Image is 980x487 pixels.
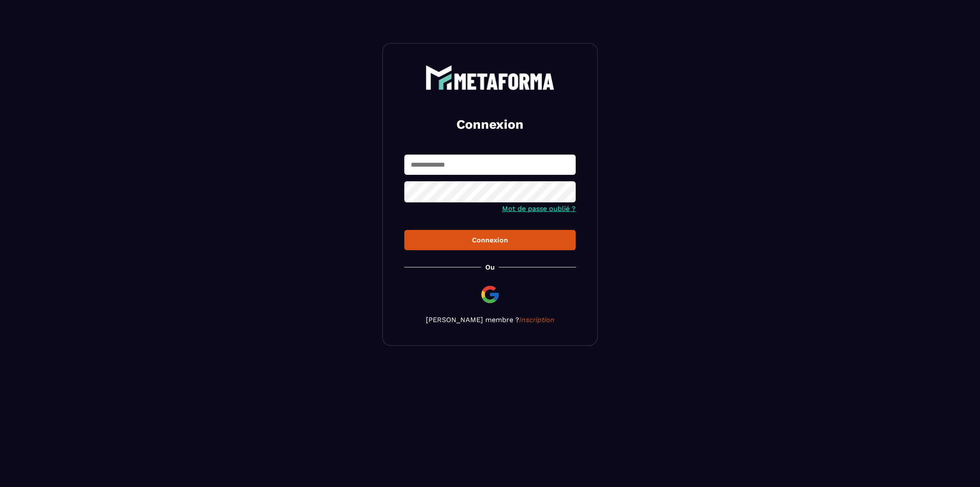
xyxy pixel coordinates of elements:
button: Connexion [404,230,576,250]
a: Mot de passe oublié ? [502,205,576,213]
a: Inscription [519,316,555,324]
h2: Connexion [415,116,565,133]
div: Connexion [411,236,569,244]
img: google [480,284,500,305]
a: logo [404,65,576,90]
p: Ou [485,263,495,271]
img: logo [425,65,555,90]
p: [PERSON_NAME] membre ? [404,316,576,324]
